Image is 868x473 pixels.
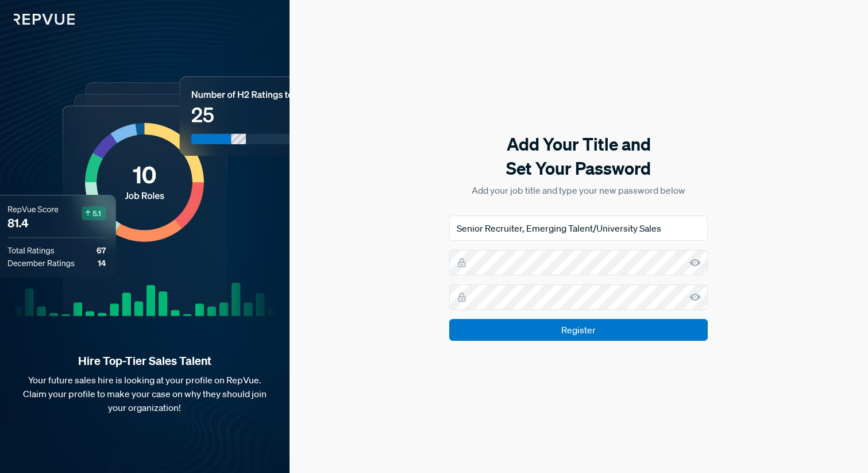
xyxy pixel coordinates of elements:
h5: Add Your Title and Set Your Password [449,132,708,180]
input: Job Title [449,216,708,241]
p: Your future sales hire is looking at your profile on RepVue. Claim your profile to make your case... [18,373,271,414]
p: Add your job title and type your new password below [449,183,708,197]
strong: Hire Top-Tier Sales Talent [18,353,271,368]
input: Register [449,319,708,341]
